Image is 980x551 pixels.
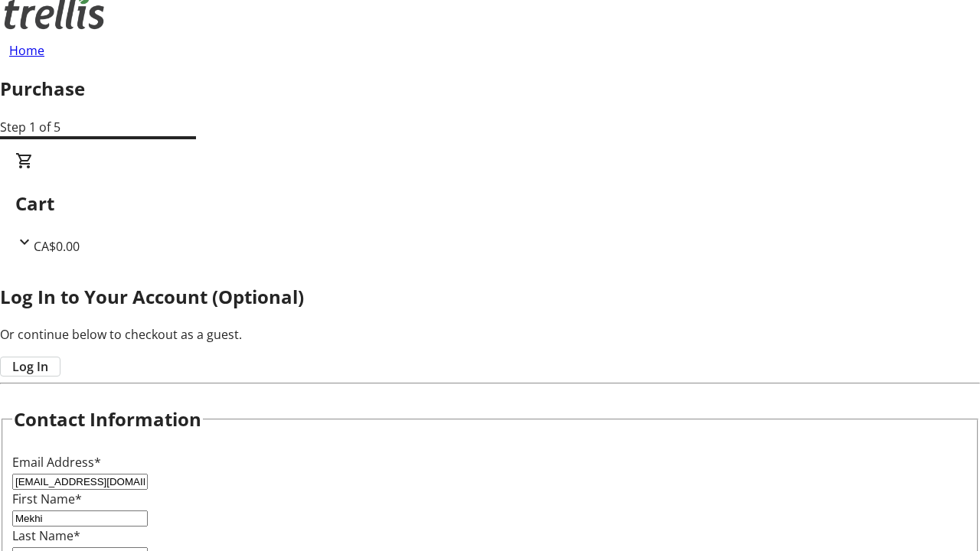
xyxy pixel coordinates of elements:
[14,406,201,433] h2: Contact Information
[12,491,82,507] label: First Name*
[34,238,80,255] span: CA$0.00
[15,152,965,256] div: CartCA$0.00
[12,357,48,376] span: Log In
[15,190,965,217] h2: Cart
[12,527,80,544] label: Last Name*
[12,454,101,471] label: Email Address*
